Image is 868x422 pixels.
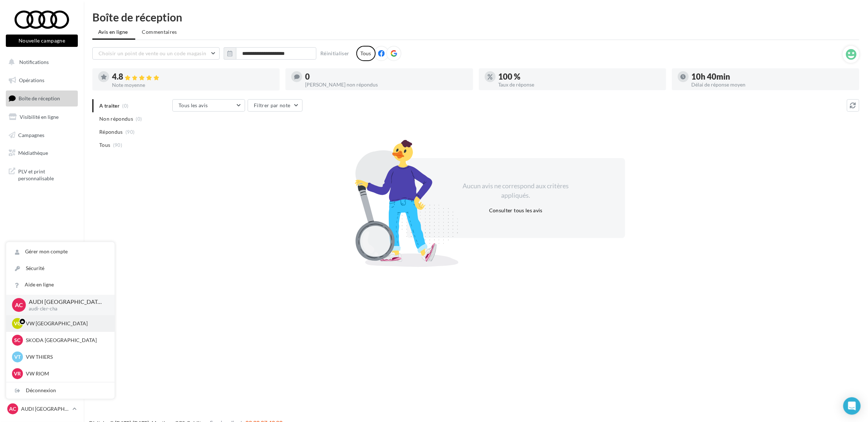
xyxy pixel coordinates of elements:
[92,12,859,23] div: Boîte de réception
[99,141,110,149] span: Tous
[99,50,206,56] span: Choisir un point de vente ou un code magasin
[29,306,103,312] p: audi-cler-cha
[317,49,352,58] button: Réinitialiser
[15,337,21,344] span: SC
[136,116,142,122] span: (0)
[26,353,106,361] p: VW THIERS
[4,109,79,125] a: Visibilité en ligne
[692,82,853,87] div: Délai de réponse moyen
[19,95,60,101] span: Boîte de réception
[18,150,48,156] span: Médiathèque
[6,277,115,293] a: Aide en ligne
[112,73,274,81] div: 4.8
[14,353,21,361] span: VT
[692,73,853,81] div: 10h 40min
[19,59,49,65] span: Notifications
[6,402,78,416] a: AC AUDI [GEOGRAPHIC_DATA]
[305,82,467,87] div: [PERSON_NAME] non répondus
[453,181,579,200] div: Aucun avis ne correspond aux critères appliqués.
[172,99,245,112] button: Tous les avis
[29,298,103,306] p: AUDI [GEOGRAPHIC_DATA]
[6,35,78,47] button: Nouvelle campagne
[14,370,21,377] span: VR
[499,73,660,81] div: 100 %
[248,99,303,112] button: Filtrer par note
[112,83,274,88] div: Note moyenne
[6,382,115,399] div: Déconnexion
[92,47,220,60] button: Choisir un point de vente ou un code magasin
[4,73,79,88] a: Opérations
[125,129,135,135] span: (90)
[26,320,106,327] p: VW [GEOGRAPHIC_DATA]
[843,397,861,415] div: Open Intercom Messenger
[15,301,23,309] span: AC
[26,337,106,344] p: SKODA [GEOGRAPHIC_DATA]
[21,405,69,413] p: AUDI [GEOGRAPHIC_DATA]
[18,132,44,138] span: Campagnes
[6,260,115,277] a: Sécurité
[142,28,177,36] span: Commentaires
[4,145,79,161] a: Médiathèque
[26,370,106,377] p: VW RIOM
[113,142,122,148] span: (90)
[99,128,123,136] span: Répondus
[19,77,44,83] span: Opérations
[4,55,76,70] button: Notifications
[4,91,79,106] a: Boîte de réception
[14,320,21,327] span: VC
[305,73,467,81] div: 0
[499,82,660,87] div: Taux de réponse
[356,46,376,61] div: Tous
[9,405,16,413] span: AC
[18,166,75,182] span: PLV et print personnalisable
[486,206,545,215] button: Consulter tous les avis
[99,115,133,122] span: Non répondus
[6,244,115,260] a: Gérer mon compte
[179,102,208,108] span: Tous les avis
[4,128,79,143] a: Campagnes
[4,164,79,185] a: PLV et print personnalisable
[20,114,59,120] span: Visibilité en ligne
